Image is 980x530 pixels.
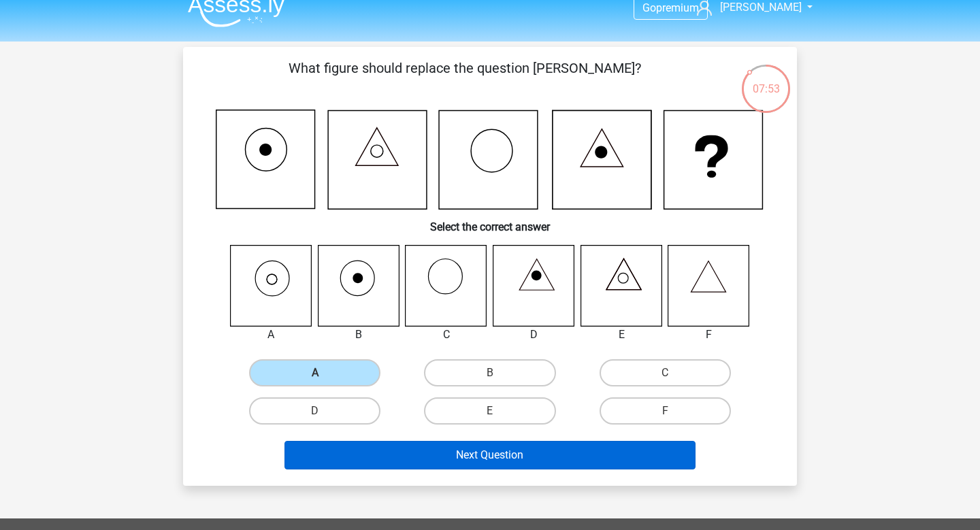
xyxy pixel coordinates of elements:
label: A [249,359,380,386]
span: premium [656,1,699,14]
button: Next Question [284,441,696,469]
div: E [570,327,673,343]
label: D [249,397,380,425]
div: 07:53 [740,63,791,97]
h6: Select the correct answer [205,210,775,233]
p: What figure should replace the question [PERSON_NAME]? [205,58,724,99]
div: B [308,327,410,343]
label: F [600,397,731,425]
label: E [424,397,555,425]
div: D [483,327,585,343]
div: A [220,327,323,343]
label: C [600,359,731,386]
div: C [395,327,497,343]
span: Go [642,1,656,14]
div: F [657,327,760,343]
label: B [424,359,555,386]
span: [PERSON_NAME] [720,1,802,14]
